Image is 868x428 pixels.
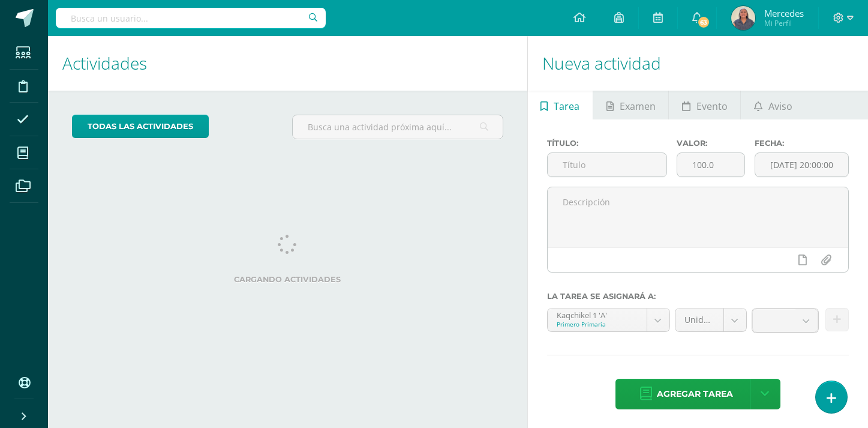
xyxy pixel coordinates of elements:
[554,92,579,121] span: Tarea
[56,8,326,28] input: Busca un usuario...
[677,153,744,176] input: Puntos máximos
[669,91,740,119] a: Evento
[768,92,792,121] span: Aviso
[548,153,666,176] input: Título
[62,36,513,91] h1: Actividades
[593,91,668,119] a: Examen
[528,91,593,119] a: Tarea
[657,379,733,409] span: Agregar tarea
[697,16,710,29] span: 63
[557,309,638,320] div: Kaqchikel 1 'A'
[72,115,209,138] a: todas las Actividades
[696,92,728,121] span: Evento
[731,6,755,30] img: 349f28f2f3b696b4e6c9a4fec5dddc87.png
[548,309,669,331] a: Kaqchikel 1 'A'Primero Primaria
[764,18,804,28] span: Mi Perfil
[547,139,667,148] label: Título:
[293,115,502,139] input: Busca una actividad próxima aquí...
[72,275,503,284] label: Cargando actividades
[547,292,849,301] label: La tarea se asignará a:
[677,139,745,148] label: Valor:
[755,139,849,148] label: Fecha:
[741,91,805,119] a: Aviso
[620,92,656,121] span: Examen
[684,309,714,331] span: Unidad 4
[764,7,804,19] span: Mercedes
[557,320,638,328] div: Primero Primaria
[755,153,848,176] input: Fecha de entrega
[542,36,854,91] h1: Nueva actividad
[675,309,746,331] a: Unidad 4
